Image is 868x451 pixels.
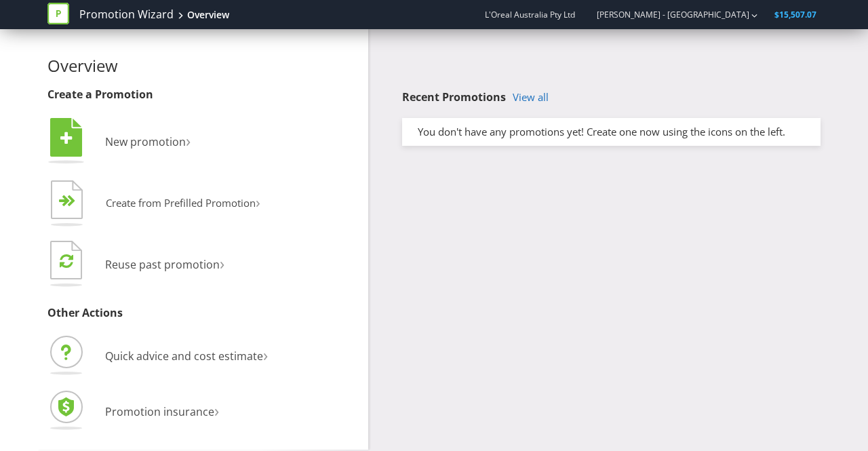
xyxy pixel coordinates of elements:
[187,8,229,22] div: Overview
[47,349,268,364] a: Quick advice and cost estimate›
[485,9,575,20] span: L'Oreal Australia Pty Ltd
[79,7,174,22] a: Promotion Wizard
[60,131,73,146] tspan: 
[47,177,261,231] button: Create from Prefilled Promotion›
[47,307,358,319] h3: Other Actions
[47,89,358,101] h3: Create a Promotion
[67,195,76,208] tspan: 
[106,196,256,210] span: Create from Prefilled Promotion
[402,90,506,104] span: Recent Promotions
[256,191,260,212] span: ›
[263,343,268,366] span: ›
[583,9,749,20] a: [PERSON_NAME] - [GEOGRAPHIC_DATA]
[186,129,191,151] span: ›
[214,399,219,421] span: ›
[408,125,815,139] div: You don't have any promotions yet! Create one now using the icons on the left.
[774,9,816,20] span: $15,507.07
[220,252,224,274] span: ›
[105,404,214,419] span: Promotion insurance
[105,134,186,149] span: New promotion
[105,349,263,364] span: Quick advice and cost estimate
[513,92,549,103] a: View all
[47,57,358,75] h2: Overview
[60,253,73,269] tspan: 
[105,257,220,272] span: Reuse past promotion
[47,404,219,419] a: Promotion insurance›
